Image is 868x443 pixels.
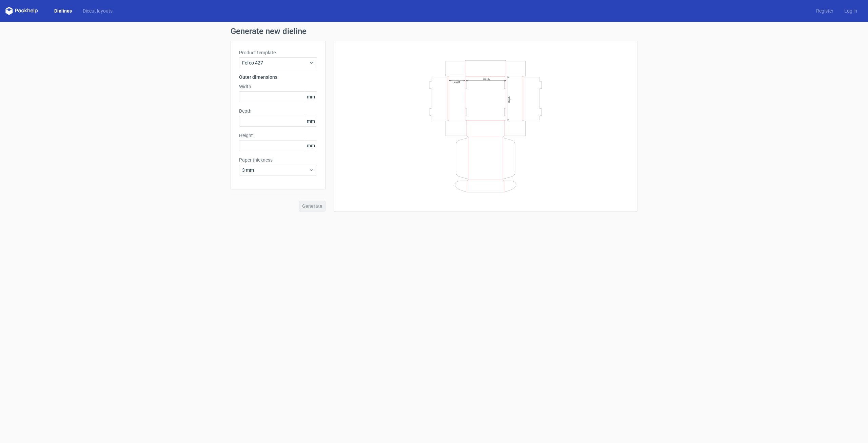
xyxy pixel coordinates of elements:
[49,7,77,14] a: Dielines
[483,77,490,80] text: Width
[239,83,317,90] label: Width
[453,80,460,83] text: Height
[239,132,317,139] label: Height
[811,7,839,14] a: Register
[242,59,309,66] span: Fefco 427
[239,156,317,163] label: Paper thickness
[839,7,863,14] a: Log in
[239,108,317,114] label: Depth
[231,27,637,35] h1: Generate new dieline
[305,116,317,126] span: mm
[305,92,317,102] span: mm
[239,49,317,56] label: Product template
[242,167,309,173] span: 3 mm
[239,74,317,80] h3: Outer dimensions
[305,141,317,151] span: mm
[508,96,511,102] text: Depth
[77,7,118,14] a: Diecut layouts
